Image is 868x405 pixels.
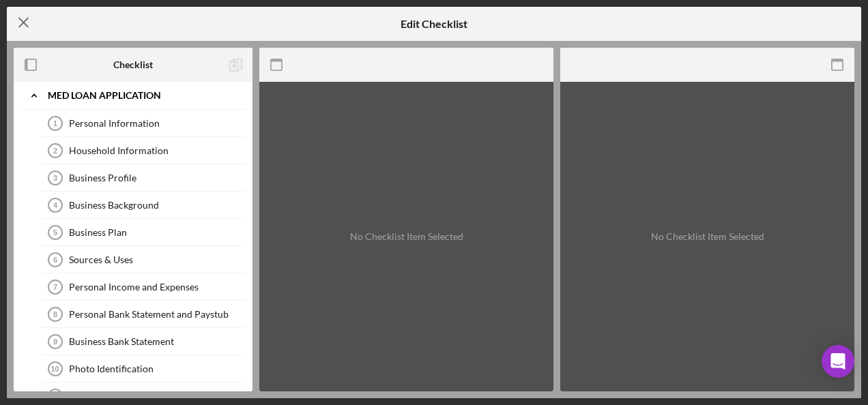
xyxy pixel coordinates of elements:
div: Sources & Uses [69,254,245,265]
tspan: 2 [53,147,57,155]
a: 10Photo Identification [41,355,246,382]
tspan: 4 [53,201,58,209]
div: Business Plan [69,227,245,238]
b: MED Loan Application [48,91,161,100]
h5: Edit Checklist [401,18,467,30]
tspan: 1 [53,119,57,127]
div: Personal Information [69,118,245,129]
a: 7Personal Income and Expenses [41,273,246,301]
a: 4Business Background [41,192,246,219]
a: 2Household Information [41,137,246,164]
a: 9Business Bank Statement [41,328,246,355]
div: No Checklist Item Selected [350,231,463,242]
a: 1Personal Information [41,110,246,137]
div: Personal Bank Statement and Paystub [69,309,245,320]
div: No Checklist Item Selected [651,231,764,242]
tspan: 3 [53,174,57,182]
a: 3Business Profile [41,164,246,192]
tspan: 9 [53,337,57,346]
div: Personal Income and Expenses [69,282,245,292]
tspan: 10 [50,365,59,373]
div: Business Background [69,200,245,211]
div: Business Profile [69,172,245,183]
div: Social Security Card [69,391,245,402]
div: Photo Identification [69,363,245,374]
div: Open Intercom Messenger [822,345,854,378]
b: Checklist [113,59,153,70]
div: Business Bank Statement [69,336,245,347]
a: 5Business Plan [41,219,246,246]
tspan: 6 [53,256,57,264]
tspan: 8 [53,310,57,318]
a: 8Personal Bank Statement and Paystub [41,301,246,328]
tspan: 5 [53,228,57,237]
div: Household Information [69,145,245,156]
tspan: 7 [53,283,57,291]
a: 6Sources & Uses [41,246,246,273]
